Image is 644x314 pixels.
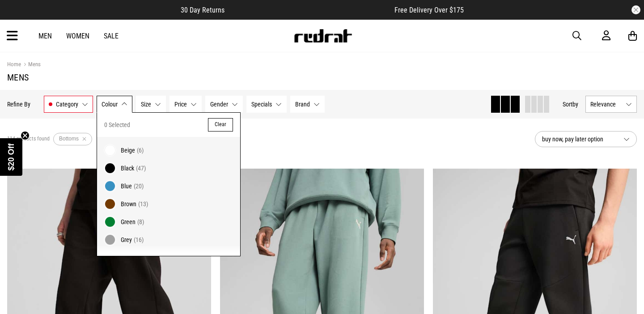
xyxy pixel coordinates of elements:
p: Refine By [7,101,30,108]
button: Specials [246,96,287,113]
span: 0 Selected [104,119,130,130]
span: Multi [121,254,133,261]
button: Price [169,96,202,113]
span: (3) [135,254,142,261]
button: Category [44,96,93,113]
div: Colour [97,112,241,256]
a: Home [7,61,21,68]
span: Blue [121,182,132,190]
span: by [572,101,578,108]
span: Gender [210,101,228,108]
button: Relevance [585,96,637,113]
span: Beige [121,147,135,154]
span: Black [121,165,134,172]
span: (20) [134,182,144,190]
span: Category [56,101,78,108]
h1: Mens [7,72,637,83]
span: (13) [138,200,148,208]
span: Specials [251,101,272,108]
button: buy now, pay later option [535,131,637,147]
button: Remove filter [79,133,90,145]
span: (47) [136,165,146,172]
span: Colour [102,101,118,108]
button: Clear [208,118,233,132]
a: Sale [104,32,119,40]
button: Brand [290,96,325,113]
button: Close teaser [21,131,30,140]
span: Size [141,101,151,108]
span: 30 Day Returns [181,6,225,14]
span: buy now, pay later option [542,134,616,144]
button: Size [136,96,166,113]
button: Open LiveChat chat widget [7,4,34,30]
span: Price [174,101,187,108]
span: $20 Off [7,143,16,170]
span: (8) [137,218,144,225]
span: (16) [134,236,144,243]
span: Free Delivery Over $175 [394,6,464,14]
iframe: Customer reviews powered by Trustpilot [242,5,377,14]
span: 114 products found [7,136,50,143]
span: Brand [295,101,310,108]
span: (6) [137,147,144,154]
a: Mens [21,61,41,69]
button: Sortby [563,99,578,110]
a: Women [66,32,89,40]
button: Gender [205,96,243,113]
span: Bottoms [59,136,79,142]
span: Brown [121,200,136,208]
span: Relevance [590,101,622,108]
span: Green [121,218,136,225]
button: Colour [97,96,132,113]
a: Men [38,32,52,40]
span: Grey [121,236,132,243]
img: Redrat logo [293,29,352,42]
